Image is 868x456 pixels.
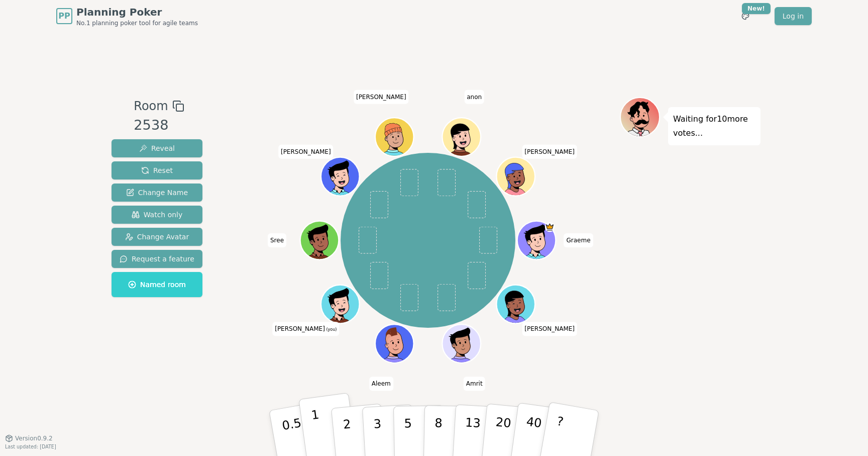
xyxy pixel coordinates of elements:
span: Click to change your name [268,233,286,247]
span: Planning Poker [76,5,198,19]
span: (you) [325,327,337,332]
button: Named room [112,272,202,297]
span: Click to change your name [272,322,339,336]
button: Change Avatar [112,228,202,246]
p: Waiting for 10 more votes... [673,112,755,140]
span: Version 0.9.2 [15,434,53,442]
span: Change Name [126,188,188,198]
div: New! [742,3,771,14]
span: Reveal [139,143,175,153]
span: Graeme is the host [545,222,554,232]
span: Click to change your name [522,144,577,158]
span: Watch only [132,210,183,220]
button: Watch only [112,206,202,224]
span: Click to change your name [522,322,577,336]
span: Click to change your name [354,89,409,104]
span: Click to change your name [564,233,593,247]
a: PPPlanning PokerNo.1 planning poker tool for agile teams [56,5,198,27]
span: Click to change your name [464,377,485,391]
span: Click to change your name [278,144,334,158]
span: Named room [128,280,186,290]
button: Version0.9.2 [5,434,53,442]
a: Log in [775,7,812,25]
span: Click to change your name [369,377,393,391]
span: Last updated: [DATE] [5,444,56,449]
button: Request a feature [112,250,202,268]
span: Request a feature [120,254,194,264]
span: Room [134,97,168,115]
button: Change Name [112,184,202,202]
button: Click to change your avatar [322,286,358,322]
button: New! [736,7,754,25]
span: PP [58,10,70,22]
button: Reset [112,161,202,179]
span: Change Avatar [125,232,189,242]
button: Reveal [112,139,202,157]
span: Reset [141,165,173,175]
span: No.1 planning poker tool for agile teams [76,19,198,27]
span: Click to change your name [464,89,484,104]
div: 2538 [134,115,184,136]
